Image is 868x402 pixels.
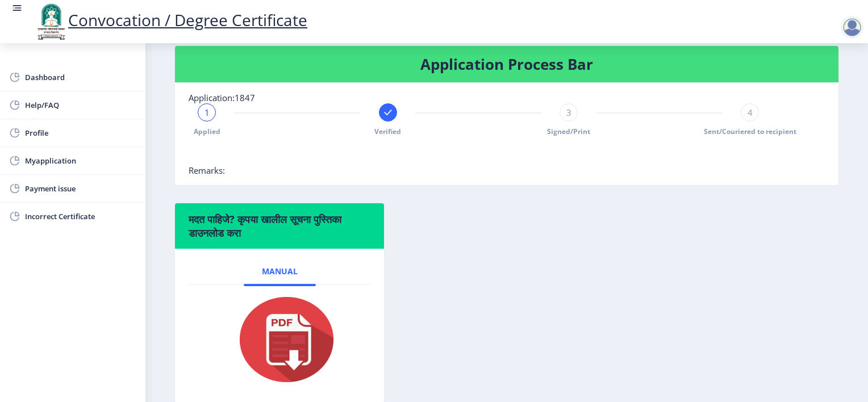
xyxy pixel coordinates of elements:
span: Remarks: [189,165,225,176]
a: Manual [244,258,316,285]
h4: Application Process Bar [189,55,825,73]
img: pdf.png [223,294,336,385]
span: 1 [205,107,210,118]
a: Convocation / Degree Certificate [34,9,307,31]
h6: मदत पाहिजे? कृपया खालील सूचना पुस्तिका डाउनलोड करा [189,212,370,240]
span: Sent/Couriered to recipient [704,127,796,136]
span: Help/FAQ [25,98,136,112]
span: Application:1847 [189,92,255,103]
span: Profile [25,126,136,140]
span: Manual [262,267,298,276]
span: Payment issue [25,182,136,195]
span: Signed/Print [547,127,590,136]
span: Incorrect Certificate [25,210,136,223]
span: Myapplication [25,154,136,167]
img: logo [34,2,68,41]
span: 4 [748,107,753,118]
span: 3 [566,107,571,118]
span: Verified [374,127,401,136]
span: Applied [194,127,220,136]
span: Dashboard [25,70,136,84]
